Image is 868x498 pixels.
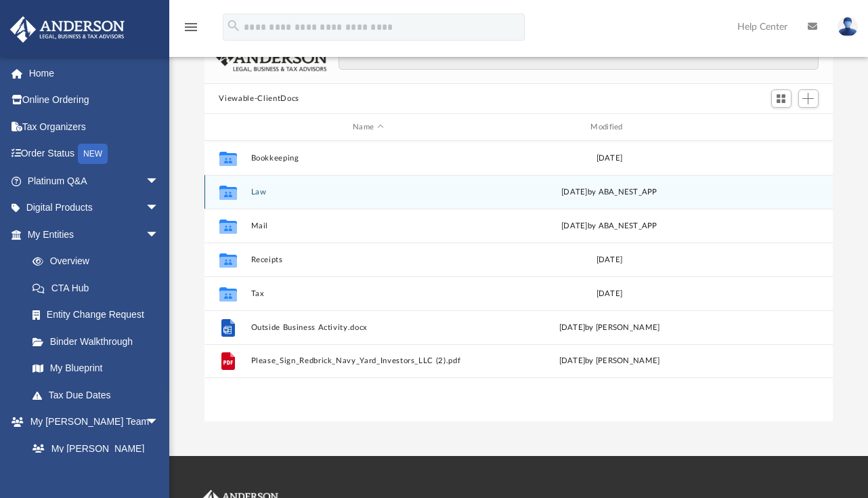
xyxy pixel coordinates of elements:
a: Overview [19,248,179,275]
a: Binder Walkthrough [19,328,179,355]
button: Bookkeeping [251,154,485,163]
div: id [733,121,827,133]
button: Tax [251,289,485,298]
a: menu [183,26,199,35]
div: [DATE] [492,152,726,165]
i: menu [183,19,199,35]
div: id [210,121,244,133]
span: arrow_drop_down [146,194,173,222]
a: Order StatusNEW [9,140,179,168]
span: arrow_drop_down [146,167,173,195]
button: Viewable-ClientDocs [219,93,299,105]
div: NEW [78,144,108,164]
a: My [PERSON_NAME] Team [19,435,166,478]
div: grid [204,141,833,422]
div: Modified [491,121,726,133]
img: Anderson Advisors Platinum Portal [6,16,129,43]
div: [DATE] by [PERSON_NAME] [492,355,726,367]
a: Online Ordering [9,87,179,114]
button: Outside Business Activity.docx [251,323,485,332]
a: Entity Change Request [19,302,179,329]
div: [DATE] by ABA_NEST_APP [492,186,726,199]
div: Name [250,121,485,133]
div: [DATE] [492,288,726,300]
input: Search files and folders [339,45,818,70]
div: [DATE] [492,254,726,266]
a: CTA Hub [19,274,179,302]
a: My Blueprint [19,355,173,382]
div: [DATE] by [PERSON_NAME] [492,322,726,334]
button: Switch to Grid View [771,89,791,108]
a: Platinum Q&Aarrow_drop_down [9,167,179,194]
a: My [PERSON_NAME] Teamarrow_drop_down [9,409,173,436]
button: Receipts [251,255,485,264]
a: Tax Organizers [9,113,179,140]
button: Add [798,89,819,108]
button: Please_Sign_Redbrick_Navy_Yard_Investors_LLC (2).pdf [251,356,485,365]
span: arrow_drop_down [146,221,173,249]
a: Digital Productsarrow_drop_down [9,194,179,222]
div: [DATE] by ABA_NEST_APP [492,220,726,232]
button: Mail [251,222,485,230]
a: Tax Due Dates [19,381,179,409]
a: My Entitiesarrow_drop_down [9,221,179,248]
button: Law [251,188,485,196]
img: User Pic [838,17,858,37]
a: Home [9,60,179,87]
span: arrow_drop_down [146,409,173,436]
i: search [226,18,241,33]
